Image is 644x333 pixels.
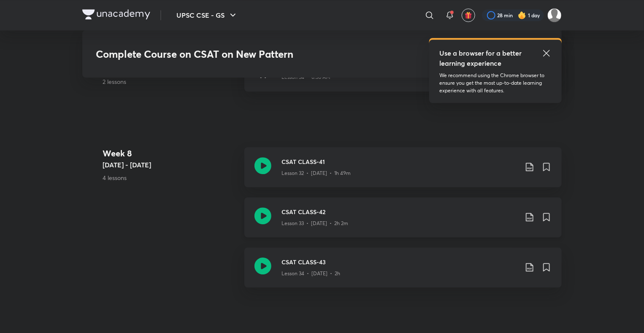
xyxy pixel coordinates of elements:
[439,72,552,94] p: We recommend using the Chrome browser to ensure you get the most up-to-date learning experience w...
[103,147,238,160] h4: Week 8
[462,8,475,22] button: avatar
[244,197,562,247] a: CSAT CLASS-42Lesson 33 • [DATE] • 2h 2m
[244,247,562,298] a: CSAT CLASS-43Lesson 34 • [DATE] • 2h
[244,147,562,197] a: CSAT CLASS-41Lesson 32 • [DATE] • 1h 49m
[96,48,426,60] h3: Complete Course on CSAT on New Pattern
[281,207,518,216] h3: CSAT CLASS-42
[103,160,238,170] h5: [DATE] - [DATE]
[171,7,243,24] button: UPSC CSE - GS
[281,220,348,227] p: Lesson 33 • [DATE] • 2h 2m
[281,157,518,166] h3: CSAT CLASS-41
[103,173,238,182] p: 4 lessons
[281,258,518,266] h3: CSAT CLASS-43
[465,11,472,19] img: avatar
[547,8,562,22] img: Abhijeet Srivastav
[103,77,238,86] p: 2 lessons
[518,11,526,19] img: streak
[281,169,351,177] p: Lesson 32 • [DATE] • 1h 49m
[439,48,523,68] h5: Use a browser for a better learning experience
[281,270,340,277] p: Lesson 34 • [DATE] • 2h
[82,9,150,21] a: Company Logo
[82,9,150,19] img: Company Logo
